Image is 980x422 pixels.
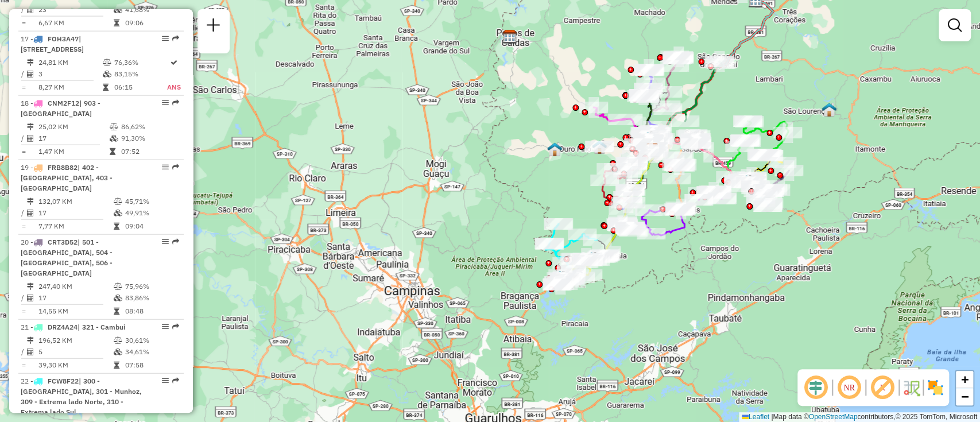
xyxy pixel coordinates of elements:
td: 07:58 [125,359,179,371]
span: FRB8B82 [48,163,78,172]
span: Exibir rótulo [869,374,896,401]
i: Distância Total [27,198,34,205]
td: = [21,82,26,93]
td: = [21,146,26,157]
span: 22 - [21,377,142,416]
i: Tempo total em rota [103,84,109,91]
img: Exibir/Ocultar setores [926,378,944,397]
td: 30,61% [125,335,179,346]
i: % de utilização do peso [110,123,118,130]
em: Opções [162,238,169,245]
em: Rota exportada [172,99,179,106]
td: 5 [38,346,113,358]
span: | [771,413,773,421]
i: Distância Total [27,123,34,130]
i: Tempo total em rota [114,20,119,26]
td: / [21,4,26,16]
em: Rota exportada [172,35,179,42]
td: 247,40 KM [38,281,113,292]
i: Distância Total [27,283,34,290]
i: Total de Atividades [27,71,34,78]
td: 49,91% [125,207,179,219]
i: % de utilização da cubagem [114,295,122,301]
span: 18 - [21,99,100,118]
img: Pa Ouro Fino [547,142,562,157]
a: OpenStreetMap [809,413,858,421]
i: Total de Atividades [27,295,34,301]
td: / [21,346,26,358]
td: 06:15 [114,82,166,93]
td: 34,61% [125,346,179,358]
i: Distância Total [27,337,34,344]
td: 132,07 KM [38,196,113,207]
span: 19 - [21,163,113,192]
td: 09:06 [125,17,179,29]
span: CRT3D52 [48,238,78,246]
td: 41,68% [125,4,179,16]
td: 23 [38,4,113,16]
span: DRZ4A24 [48,323,78,331]
td: 17 [38,207,113,219]
span: | 903 - [GEOGRAPHIC_DATA] [21,99,100,118]
img: PA Extrema [552,270,567,285]
td: 86,62% [121,121,179,133]
i: Total de Atividades [27,135,34,142]
td: / [21,68,26,80]
td: 17 [38,292,113,304]
td: ANS [166,82,181,93]
td: = [21,220,26,232]
span: | 300 - [GEOGRAPHIC_DATA], 301 - Munhoz, 309 - Extrema lado Norte, 310 - Extrema lado Sul [21,377,142,416]
td: = [21,359,26,371]
i: Tempo total em rota [114,308,119,315]
td: = [21,17,26,29]
td: 83,86% [125,292,179,304]
i: % de utilização da cubagem [110,135,118,142]
span: | [STREET_ADDRESS] [21,34,84,53]
img: Borda da Mata [592,140,607,154]
td: / [21,292,26,304]
i: Total de Atividades [27,6,34,13]
td: 196,52 KM [38,335,113,346]
em: Opções [162,164,169,171]
img: Itapeva [584,251,599,266]
a: Exibir filtros [943,14,966,37]
img: 260 UDC Light Santa Filomena [640,131,655,146]
td: 39,30 KM [38,359,113,371]
td: 07:52 [121,146,179,157]
em: Rota exportada [172,164,179,171]
span: Ocultar deslocamento [802,374,830,401]
span: − [961,389,969,404]
td: 8,27 KM [38,82,102,93]
img: PA São Lourenço (Varginha) [822,102,836,117]
span: CNM2F12 [48,99,79,107]
i: % de utilização do peso [114,283,122,290]
td: 83,15% [114,68,166,80]
em: Opções [162,323,169,330]
em: Opções [162,99,169,106]
td: / [21,207,26,219]
i: Tempo total em rota [110,148,115,155]
td: 91,30% [121,133,179,144]
td: / [21,133,26,144]
span: FCW8F22 [48,377,79,385]
img: Fluxo de ruas [902,378,920,397]
div: Atividade não roteirizada - MERCADINHO RM [624,138,653,150]
span: | 321 - Cambui [78,323,125,331]
a: Nova sessão e pesquisa [202,14,225,40]
em: Rota exportada [172,377,179,384]
td: 45,71% [125,196,179,207]
a: Leaflet [742,413,769,421]
div: Atividade não roteirizada - SUP. IRMAOS MACHADO [585,141,614,152]
i: % de utilização da cubagem [114,6,122,13]
td: 75,96% [125,281,179,292]
td: 17 [38,133,109,144]
img: CDD Poços de Caldas [502,29,517,44]
i: % de utilização da cubagem [103,71,111,78]
span: 20 - [21,238,113,277]
td: 6,67 KM [38,17,113,29]
em: Rota exportada [172,238,179,245]
span: + [961,372,969,386]
td: = [21,305,26,317]
i: Total de Atividades [27,349,34,355]
span: Ocultar NR [835,374,863,401]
